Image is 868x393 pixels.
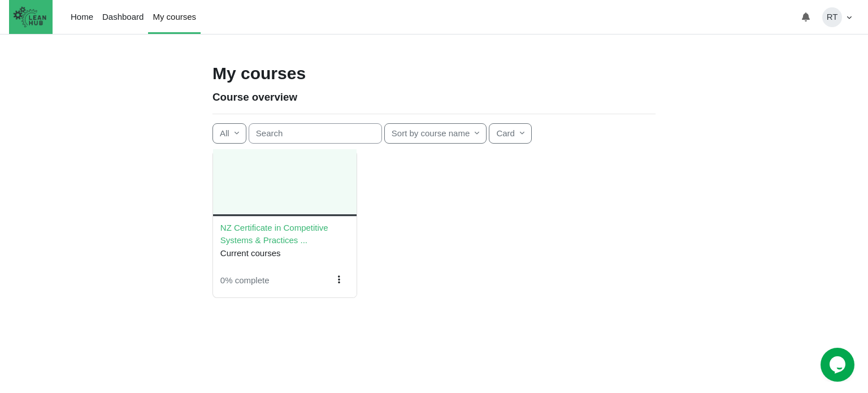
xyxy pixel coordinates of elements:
div: Course overview controls [212,123,656,146]
span: Card [496,128,515,138]
span: NZ Certificate in Competitive Systems & Practices ... [220,223,328,245]
button: Sorting drop-down menu [384,123,487,144]
iframe: chat widget [821,348,857,382]
i: Actions for course NZ Certificate in Competitive Systems & Practices (Level 3) [335,275,344,284]
h1: My courses [212,63,306,84]
button: Display drop-down menu [489,123,532,144]
i: Toggle notifications menu [801,12,810,21]
span: Current courses [220,247,281,260]
section: Content [204,90,664,314]
span: All [220,128,229,138]
img: The Lean Hub [9,2,50,32]
input: Search [249,123,382,144]
div: % complete [220,274,315,287]
span: Sort by course name [392,128,470,138]
button: Grouping drop-down menu [212,123,246,144]
span: RT [822,7,842,27]
span: 0 [220,275,225,285]
h5: Course overview [212,91,297,103]
span: NZ Certificate in Competitive Systems &amp; Practices (Level 3) [220,223,328,245]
